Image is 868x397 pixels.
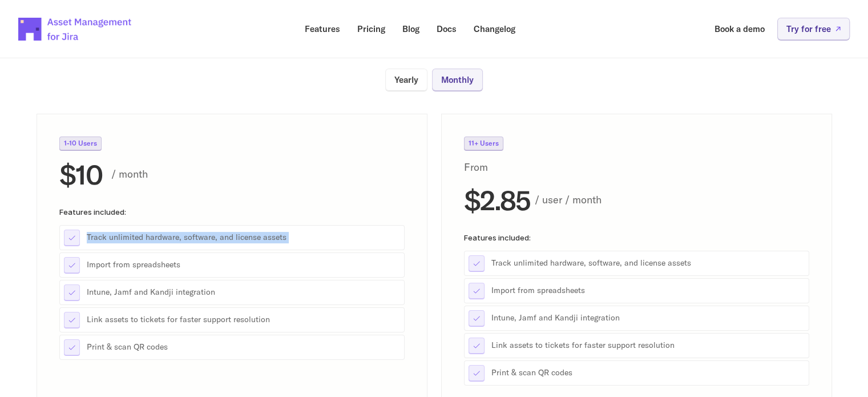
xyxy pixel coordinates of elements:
[491,258,805,269] p: Track unlimited hardware, software, and license assets
[491,312,805,324] p: Intune, Jamf and Kandji integration
[59,207,405,215] p: Features included:
[394,75,418,84] p: Yearly
[441,75,474,84] p: Monthly
[464,185,530,215] h2: $2.85
[464,159,516,176] p: From
[87,259,400,271] p: Import from spreadsheets
[64,140,97,147] p: 1-10 Users
[466,18,523,40] a: Changelog
[87,314,400,326] p: Link assets to tickets for faster support resolution
[786,25,831,33] p: Try for free
[87,232,400,243] p: Track unlimited hardware, software, and license assets
[394,18,427,40] a: Blog
[297,18,348,40] a: Features
[777,18,850,40] a: Try for free
[491,340,805,351] p: Link assets to tickets for faster support resolution
[87,342,400,353] p: Print & scan QR codes
[714,25,765,33] p: Book a demo
[491,367,805,379] p: Print & scan QR codes
[474,25,515,33] p: Changelog
[706,18,773,40] a: Book a demo
[402,25,419,33] p: Blog
[429,18,465,40] a: Docs
[357,25,385,33] p: Pricing
[491,285,805,296] p: Import from spreadsheets
[469,140,499,147] p: 11+ Users
[305,25,340,33] p: Features
[437,25,457,33] p: Docs
[535,191,809,208] p: / user / month
[349,18,393,40] a: Pricing
[464,233,809,241] p: Features included:
[111,166,405,183] p: / month
[59,159,102,190] h2: $10
[87,287,400,298] p: Intune, Jamf and Kandji integration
